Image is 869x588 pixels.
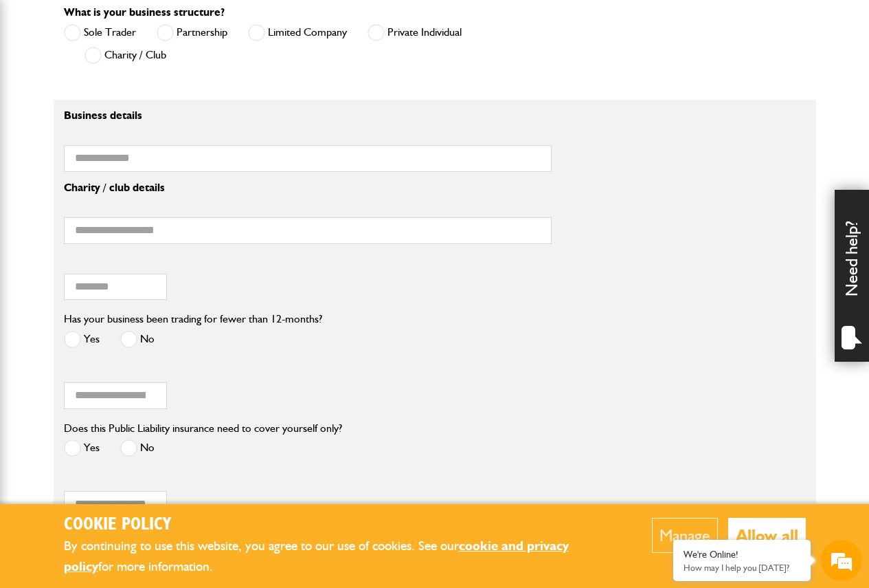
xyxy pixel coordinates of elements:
[64,538,569,575] a: cookie and privacy policy
[368,24,462,41] label: Private Individual
[187,424,249,442] em: Start Chat
[64,24,136,41] label: Sole Trader
[225,7,258,40] div: Minimize live chat window
[835,190,869,362] div: Need help?
[64,182,552,193] p: Charity / club details
[71,77,231,95] div: Chat with us now
[652,518,718,553] button: Manage
[18,168,251,198] input: Enter your email address
[248,24,347,41] label: Limited Company
[120,331,155,348] label: No
[18,249,251,412] textarea: Type your message and hit 'Enter'
[84,47,166,64] label: Charity / Club
[64,423,342,434] label: Does this Public Liability insurance need to cover yourself only?
[23,76,58,96] img: d_20077148190_company_1631870298795_20077148190
[18,208,251,239] input: Enter your phone number
[120,439,155,457] label: No
[157,24,227,41] label: Partnership
[728,518,806,553] button: Allow all
[64,514,610,536] h2: Cookie Policy
[64,314,322,325] label: Has your business been trading for fewer than 12-months?
[64,110,552,121] p: Business details
[18,127,251,157] input: Enter your last name
[684,563,800,573] p: How may I help you today?
[64,439,100,457] label: Yes
[64,536,610,578] p: By continuing to use this website, you agree to our use of cookies. See our for more information.
[684,549,800,560] div: We're Online!
[64,331,100,348] label: Yes
[64,7,225,18] label: What is your business structure?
